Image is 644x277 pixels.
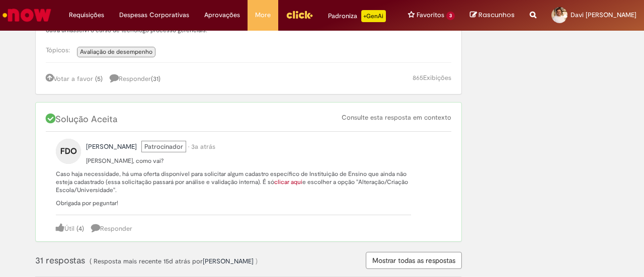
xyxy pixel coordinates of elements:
[446,12,455,20] span: 3
[119,10,189,20] span: Despesas Corporativas
[423,73,451,82] span: Exibições
[97,74,101,83] span: 5
[141,141,186,152] span: Patrocinador
[77,47,155,57] a: Avaliação de desempenho
[153,74,158,83] span: 31
[256,257,258,265] span: )
[191,142,215,151] span: 3a atrás
[1,5,53,25] img: ServiceNow
[571,11,636,19] span: Davi [PERSON_NAME]
[46,113,451,132] div: Solução Aceita
[35,255,88,266] span: 31 respostas
[78,224,82,233] span: 4
[413,73,423,82] span: 865
[478,10,515,20] span: Rascunhos
[203,257,254,265] span: Michel Alves Bezerra perfil
[151,74,160,83] span: ( )
[286,7,313,22] img: click_logo_yellow_360x200.png
[470,11,515,20] a: Rascunhos
[86,142,137,152] a: Fabiana de Oliveira Santos perfil
[56,170,411,194] p: Caso haja necessidade, há uma oferta disponível para solicitar algum cadastro específico de Insti...
[255,10,271,20] span: More
[110,74,160,83] span: Responder
[69,10,104,20] span: Requisições
[328,10,386,22] div: Padroniza
[90,257,258,265] span: ( Resposta mais recente por
[91,224,132,233] a: Responder
[56,146,81,155] a: FDO
[56,224,74,233] a: Útil
[95,74,103,83] a: (5)
[203,256,254,266] a: Michel Alves Bezerra perfil
[361,10,386,22] p: +GenAi
[110,73,166,84] a: 31 respostas, clique para responder
[366,252,462,269] button: Mostrar todas as respostas
[60,143,77,159] span: FDO
[46,114,120,125] span: Solução Aceita
[56,199,411,207] p: Obrigada por peguntar!
[46,74,93,83] a: Votar a favor
[188,142,189,151] span: •
[191,142,215,151] time: 15/06/2022 11:13:09
[164,257,190,265] time: 14/08/2025 10:52:53
[80,48,152,56] span: Avaliação de desempenho
[86,142,137,151] span: Fabiana de Oliveira Santos perfil
[204,10,240,20] span: Aprovações
[56,157,411,165] p: [PERSON_NAME], como vai?
[342,113,451,122] a: Consulte esta resposta em contexto
[164,257,190,265] span: 15d atrás
[274,178,302,186] a: clicar aqui
[372,256,455,265] span: Mostrar todas as respostas
[46,46,75,54] span: Tópicos:
[417,10,444,20] span: Favoritos
[76,224,84,233] a: (4)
